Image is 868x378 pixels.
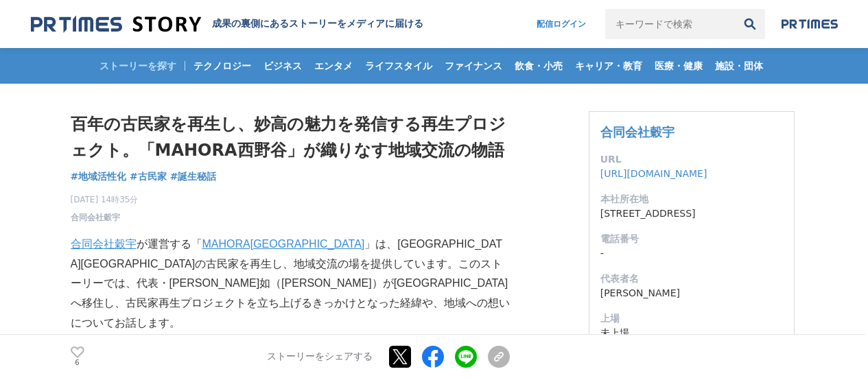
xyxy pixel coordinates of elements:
span: ライフスタイル [360,60,438,72]
dt: 電話番号 [600,232,783,246]
span: キャリア・教育 [570,60,648,72]
p: ストーリーをシェアする [267,351,373,363]
dt: URL [600,152,783,167]
a: ライフスタイル [360,48,438,84]
span: 医療・健康 [649,60,708,72]
span: ファイナンス [439,60,508,72]
dt: 代表者名 [600,272,783,286]
a: #誕生秘話 [170,169,217,184]
span: ビジネス [258,60,307,72]
a: 合同会社穀宇 [600,125,675,139]
dd: [PERSON_NAME] [600,286,783,300]
h2: 成果の裏側にあるストーリーをメディアに届ける [212,18,423,30]
span: エンタメ [309,60,358,72]
a: MAHORA[GEOGRAPHIC_DATA] [202,238,365,250]
p: が運営する「 」は、[GEOGRAPHIC_DATA][GEOGRAPHIC_DATA]の古民家を再生し、地域交流の場を提供しています。このストーリーでは、代表・[PERSON_NAME]如（[... [71,235,510,333]
span: #古民家 [130,170,167,182]
h1: 百年の古民家を再生し、妙高の魅力を発信する再生プロジェクト。「MAHORA西野谷」が織りなす地域交流の物語 [71,111,510,164]
dt: 上場 [600,311,783,326]
img: prtimes [782,19,838,29]
dd: 未上場 [600,326,783,340]
span: テクノロジー [188,60,257,72]
dt: 本社所在地 [600,192,783,206]
a: #地域活性化 [71,169,127,184]
a: 飲食・小売 [509,48,568,84]
span: 飲食・小売 [509,60,568,72]
input: キーワードで検索 [605,9,735,39]
a: キャリア・教育 [570,48,648,84]
img: 成果の裏側にあるストーリーをメディアに届ける [31,15,201,34]
a: #古民家 [130,169,167,184]
a: 成果の裏側にあるストーリーをメディアに届ける 成果の裏側にあるストーリーをメディアに届ける [31,15,423,34]
a: テクノロジー [188,48,257,84]
a: [URL][DOMAIN_NAME] [600,168,707,179]
a: 医療・健康 [649,48,708,84]
dd: - [600,246,783,261]
button: 検索 [735,9,765,39]
span: 施設・団体 [709,60,769,72]
a: エンタメ [309,48,358,84]
a: ファイナンス [439,48,508,84]
a: 配信ログイン [523,9,600,39]
span: #地域活性化 [71,170,127,182]
a: 合同会社穀宇 [71,238,137,250]
span: [DATE] 14時35分 [71,193,139,206]
a: 施設・団体 [709,48,769,84]
a: ビジネス [258,48,307,84]
dd: [STREET_ADDRESS] [600,206,783,221]
span: #誕生秘話 [170,170,217,182]
p: 6 [71,359,84,366]
a: 合同会社穀宇 [71,211,120,224]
